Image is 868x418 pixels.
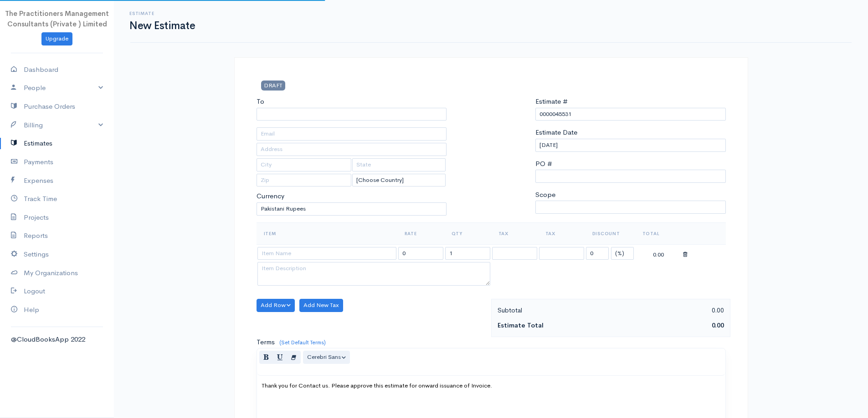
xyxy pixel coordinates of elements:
[491,222,538,244] th: Tax
[257,299,295,312] button: Add Row
[299,299,343,312] button: Add New Tax
[636,248,681,259] div: 0.00
[303,351,350,364] button: Font Family
[498,321,544,329] strong: Estimate Total
[5,9,109,28] span: The Practitioners Management Consultants (Private ) Limited
[585,222,635,244] th: Discount
[535,96,568,107] label: Estimate #
[261,81,285,90] span: DRAFT
[262,382,492,389] span: Thank you for Contact us. Please approve this estimate for onward issuance of Invoice.
[257,96,264,107] label: To
[129,11,195,16] h6: Estimate
[257,174,352,187] input: Zip
[538,222,585,244] th: Tax
[129,20,195,31] h1: New Estimate
[273,351,287,364] button: Underline (CTRL+U)
[535,127,577,138] label: Estimate Date
[257,191,284,201] label: Currency
[307,353,341,361] span: Cerebri Sans
[611,305,729,316] div: 0.00
[257,222,397,244] th: Item
[279,339,326,346] a: (Set Default Terms)
[11,334,103,345] div: @CloudBooksApp 2022
[535,139,726,152] input: dd-mm-yyyy
[257,247,396,260] input: Item Name
[535,159,552,169] label: PO #
[397,222,444,244] th: Rate
[257,127,447,141] input: Email
[535,190,555,200] label: Scope
[287,351,301,364] button: Remove Font Style (CTRL+\)
[41,32,72,45] a: Upgrade
[257,337,275,347] label: Terms
[257,158,352,171] input: City
[352,158,446,171] input: State
[257,143,447,156] input: Address
[635,222,682,244] th: Total
[493,305,611,316] div: Subtotal
[444,222,491,244] th: Qty
[259,351,273,364] button: Bold (CTRL+B)
[712,321,724,329] span: 0.00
